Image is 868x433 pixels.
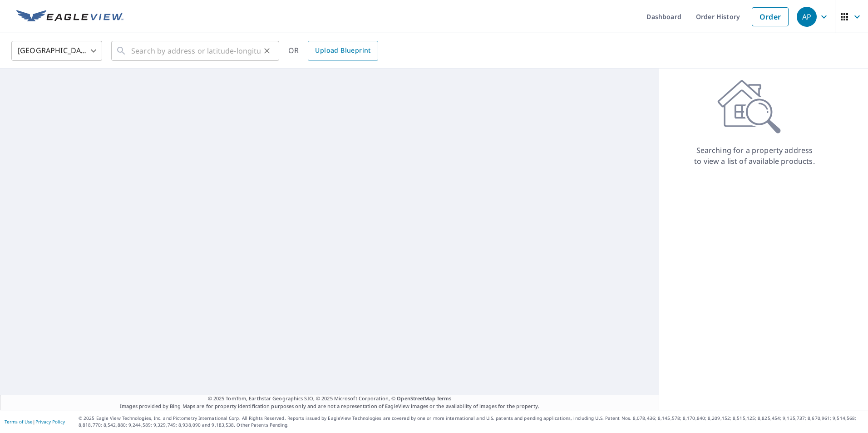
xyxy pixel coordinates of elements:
div: OR [288,41,378,61]
p: Searching for a property address to view a list of available products. [694,145,815,167]
input: Search by address or latitude-longitude [131,38,261,64]
a: Terms of Use [5,418,33,425]
button: Clear [261,44,273,57]
img: EV Logo [16,10,123,24]
a: Order [752,7,789,26]
div: [GEOGRAPHIC_DATA] [11,38,102,64]
a: OpenStreetMap [397,395,435,402]
p: | [5,419,65,424]
a: Upload Blueprint [308,41,378,61]
a: Terms [437,395,452,402]
span: © 2025 TomTom, Earthstar Geographics SIO, © 2025 Microsoft Corporation, © [208,395,452,403]
span: Upload Blueprint [315,45,370,56]
div: AP [797,7,817,27]
p: © 2025 Eagle View Technologies, Inc. and Pictometry International Corp. All Rights Reserved. Repo... [79,415,863,428]
a: Privacy Policy [35,418,65,425]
